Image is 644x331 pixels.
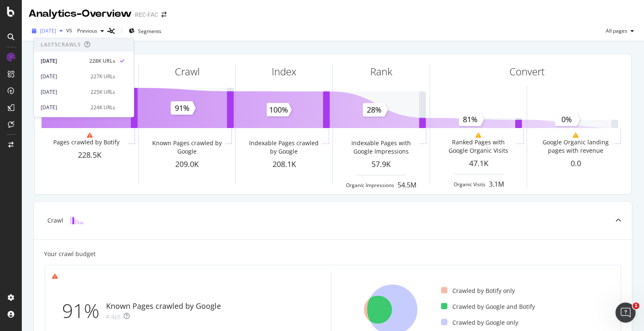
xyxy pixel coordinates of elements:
div: 54.5M [397,180,416,190]
div: Known Pages crawled by Google [151,139,223,156]
div: Crawl [175,64,200,79]
div: 209.0K [139,159,236,170]
div: 91% [62,297,106,325]
div: 4pt [111,313,120,321]
div: Analytics - Overview [29,7,132,21]
div: REC-FAC [135,10,158,19]
div: Crawled by Google only [441,318,518,327]
div: Organic Impressions [346,182,394,189]
div: Rank [370,64,392,79]
span: vs [66,26,74,34]
div: 228.5K [42,150,138,161]
span: Previous [74,27,97,34]
div: [DATE] [41,88,86,96]
div: [DATE] [41,73,86,80]
img: block-icon [70,216,83,224]
div: Crawl [47,216,63,225]
div: 228K URLs [89,57,115,65]
img: Equal [106,316,109,318]
div: 224K URLs [91,104,115,111]
div: 208.1K [236,159,332,170]
div: Crawled by Google and Botify [441,303,535,311]
div: Your crawl budget [44,250,96,258]
div: [DATE] [41,104,86,111]
div: arrow-right-arrow-left [161,12,166,18]
button: [DATE] [29,24,66,38]
button: Segments [125,24,165,38]
span: 2025 Aug. 31st [40,27,56,34]
div: Index [272,64,296,79]
div: Known Pages crawled by Google [106,301,221,312]
div: Crawled by Botify only [441,287,515,295]
div: Pages crawled by Botify [53,138,119,146]
span: All pages [602,27,627,34]
div: 57.9K [333,159,430,170]
iframe: Intercom live chat [615,303,636,323]
div: 227K URLs [91,73,115,80]
span: Segments [138,28,161,35]
button: Previous [74,24,107,38]
div: [DATE] [41,57,84,65]
div: Indexable Pages with Google Impressions [345,139,418,156]
button: All pages [602,24,637,38]
div: 225K URLs [91,88,115,96]
div: Last 5 Crawls [41,41,81,49]
div: Indexable Pages crawled by Google [247,139,320,156]
span: 1 [633,303,639,309]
